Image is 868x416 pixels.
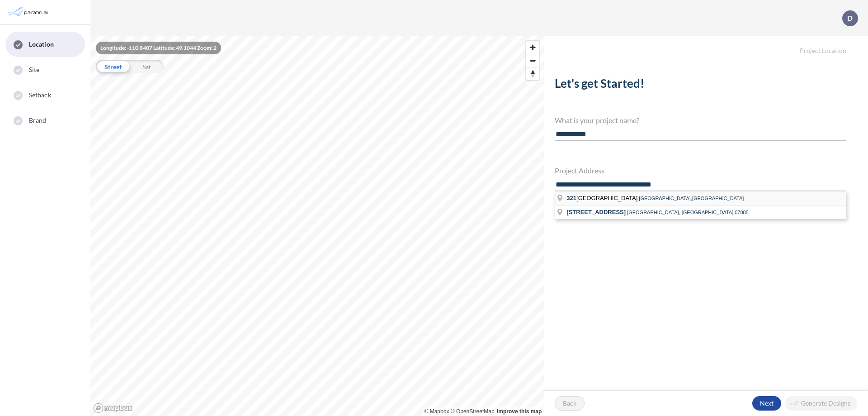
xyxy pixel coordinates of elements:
span: [GEOGRAPHIC_DATA],[GEOGRAPHIC_DATA] [639,196,744,201]
span: Reset bearing to north [526,67,539,80]
h4: Project Address [555,166,846,175]
span: [GEOGRAPHIC_DATA], [GEOGRAPHIC_DATA],07885 [627,210,749,215]
a: Mapbox [425,408,449,415]
button: Zoom out [526,54,539,67]
h4: What is your project name? [555,116,846,124]
span: Brand [29,116,47,125]
img: Parafin [7,4,51,20]
span: Site [29,65,39,74]
div: Longitude: -110.8407 Latitude: 49.1044 Zoom: 2 [96,42,221,54]
a: OpenStreetMap [451,408,495,415]
h5: Project Location [544,36,868,55]
a: Improve this map [497,408,542,415]
span: Location [29,40,54,49]
div: Street [96,60,130,73]
button: Reset bearing to north [526,67,539,80]
p: D [847,14,853,22]
span: [GEOGRAPHIC_DATA] [566,195,639,201]
div: Sat [130,60,164,73]
button: Next [752,396,781,411]
a: Mapbox homepage [93,403,133,413]
canvas: Map [90,36,544,416]
span: [STREET_ADDRESS] [566,209,626,215]
span: Zoom out [526,54,539,67]
span: Setback [29,91,51,100]
p: Next [760,399,774,408]
span: 321 [566,195,576,201]
h2: Let's get Started! [555,77,846,94]
button: Zoom in [526,41,539,54]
